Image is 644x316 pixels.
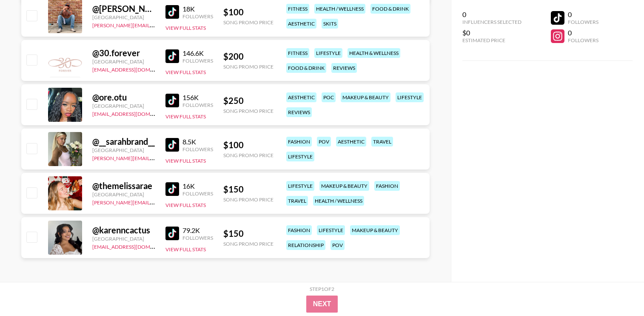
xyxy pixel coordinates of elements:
[286,48,309,58] div: fitness
[92,236,155,242] div: [GEOGRAPHIC_DATA]
[601,273,634,306] iframe: Drift Widget Chat Controller
[92,242,178,250] a: [EMAIL_ADDRESS][DOMAIN_NAME]
[223,140,274,150] div: $ 100
[306,296,338,313] button: Next
[396,92,424,102] div: lifestyle
[286,196,308,206] div: travel
[92,103,155,109] div: [GEOGRAPHIC_DATA]
[92,153,259,161] a: [PERSON_NAME][EMAIL_ADDRESS][PERSON_NAME][DOMAIN_NAME]
[286,107,312,117] div: reviews
[92,92,155,103] div: @ ore.otu
[322,92,336,102] div: poc
[223,108,274,114] div: Song Promo Price
[314,4,365,14] div: health / wellness
[182,102,213,108] div: Followers
[182,5,213,13] div: 18K
[374,181,400,191] div: fashion
[348,48,400,58] div: health & wellness
[92,136,155,147] div: @ __sarahbrand__
[223,241,274,247] div: Song Promo Price
[223,196,274,203] div: Song Promo Price
[165,202,206,208] button: View Full Stats
[92,58,155,65] div: [GEOGRAPHIC_DATA]
[350,225,400,235] div: makeup & beauty
[462,29,521,37] div: $0
[165,227,179,240] img: TikTok
[165,94,179,107] img: TikTok
[286,152,314,161] div: lifestyle
[92,48,155,58] div: @ 30.forever
[336,137,366,147] div: aesthetic
[182,57,213,64] div: Followers
[286,63,326,73] div: food & drink
[165,246,206,253] button: View Full Stats
[165,138,179,152] img: TikTok
[92,225,155,236] div: @ karenncactus
[286,92,316,102] div: aesthetic
[317,225,345,235] div: lifestyle
[462,10,521,19] div: 0
[331,240,345,250] div: pov
[223,152,274,158] div: Song Promo Price
[165,5,179,19] img: TikTok
[165,158,206,164] button: View Full Stats
[371,137,393,147] div: travel
[92,109,178,117] a: [EMAIL_ADDRESS][DOMAIN_NAME]
[92,147,155,153] div: [GEOGRAPHIC_DATA]
[92,20,259,29] a: [PERSON_NAME][EMAIL_ADDRESS][PERSON_NAME][DOMAIN_NAME]
[286,181,314,191] div: lifestyle
[182,182,213,190] div: 16K
[223,7,274,17] div: $ 100
[462,19,521,25] div: Influencers Selected
[568,19,598,25] div: Followers
[165,49,179,63] img: TikTok
[92,181,155,191] div: @ themelissarae
[182,146,213,152] div: Followers
[286,240,325,250] div: relationship
[165,113,206,120] button: View Full Stats
[182,235,213,241] div: Followers
[223,19,274,26] div: Song Promo Price
[319,181,369,191] div: makeup & beauty
[165,182,179,196] img: TikTok
[313,196,364,206] div: health / wellness
[310,286,334,292] div: Step 1 of 2
[568,10,598,19] div: 0
[182,226,213,235] div: 79.2K
[286,19,316,29] div: aesthetic
[182,93,213,102] div: 156K
[286,137,312,147] div: fashion
[165,69,206,75] button: View Full Stats
[92,198,218,206] a: [PERSON_NAME][EMAIL_ADDRESS][DOMAIN_NAME]
[370,4,410,14] div: food & drink
[223,95,274,106] div: $ 250
[568,29,598,37] div: 0
[92,65,178,73] a: [EMAIL_ADDRESS][DOMAIN_NAME]
[223,63,274,70] div: Song Promo Price
[314,48,342,58] div: lifestyle
[182,49,213,57] div: 146.6K
[317,137,331,147] div: pov
[92,14,155,20] div: [GEOGRAPHIC_DATA]
[322,19,338,29] div: skits
[92,3,155,14] div: @ [PERSON_NAME][DOMAIN_NAME][PERSON_NAME]
[223,51,274,62] div: $ 200
[331,63,357,73] div: reviews
[286,4,309,14] div: fitness
[165,25,206,31] button: View Full Stats
[182,190,213,197] div: Followers
[92,191,155,198] div: [GEOGRAPHIC_DATA]
[462,37,521,43] div: Estimated Price
[568,37,598,43] div: Followers
[223,184,274,195] div: $ 150
[223,228,274,239] div: $ 150
[182,138,213,146] div: 8.5K
[341,92,390,102] div: makeup & beauty
[286,225,312,235] div: fashion
[182,13,213,20] div: Followers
